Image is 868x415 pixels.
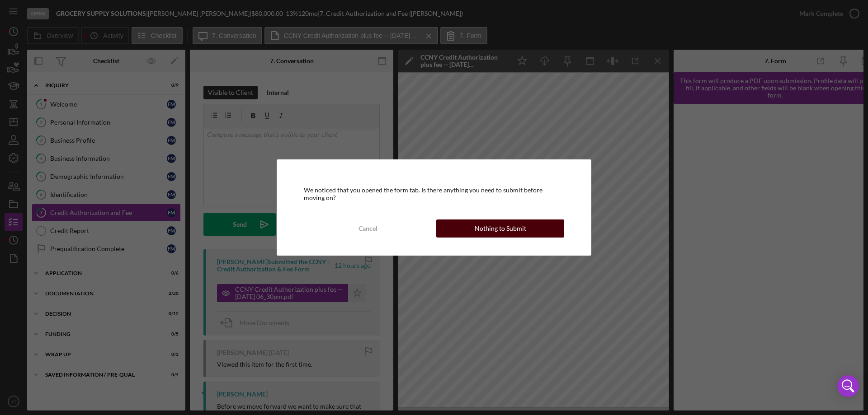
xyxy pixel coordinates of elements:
div: Cancel [359,219,377,238]
button: Cancel [304,219,432,238]
div: Nothing to Submit [475,219,526,238]
div: We noticed that you opened the form tab. Is there anything you need to submit before moving on? [304,187,564,201]
div: Open Intercom Messenger [837,375,859,397]
button: Nothing to Submit [436,219,564,238]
